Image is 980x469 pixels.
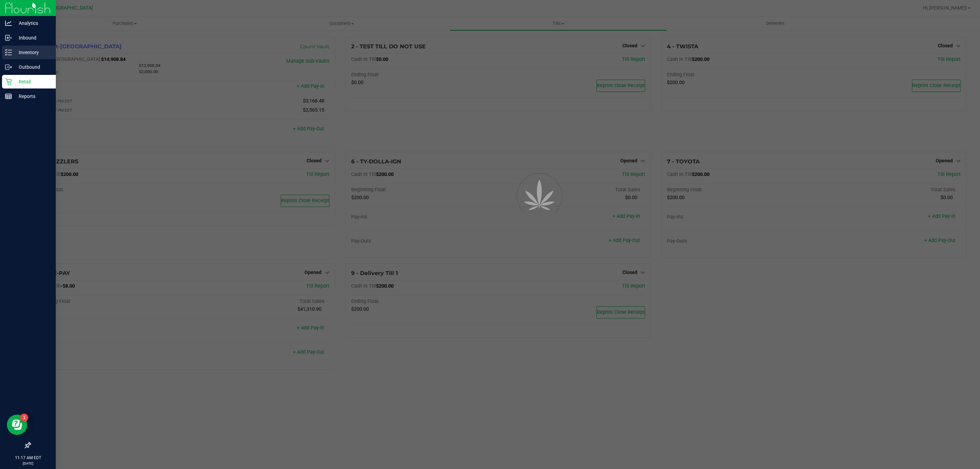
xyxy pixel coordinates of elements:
p: Inventory [12,48,53,56]
p: Inbound [12,34,53,42]
inline-svg: Inventory [5,49,12,56]
inline-svg: Analytics [5,20,12,27]
inline-svg: Inbound [5,34,12,41]
inline-svg: Retail [5,78,12,85]
p: [DATE] [3,461,53,466]
p: Retail [12,78,53,86]
iframe: Resource center unread badge [20,414,28,422]
iframe: Resource center [7,415,27,435]
p: 11:17 AM EDT [3,455,53,461]
p: Outbound [12,63,53,71]
inline-svg: Reports [5,93,12,100]
p: Reports [12,92,53,100]
inline-svg: Outbound [5,64,12,70]
p: Analytics [12,19,53,27]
